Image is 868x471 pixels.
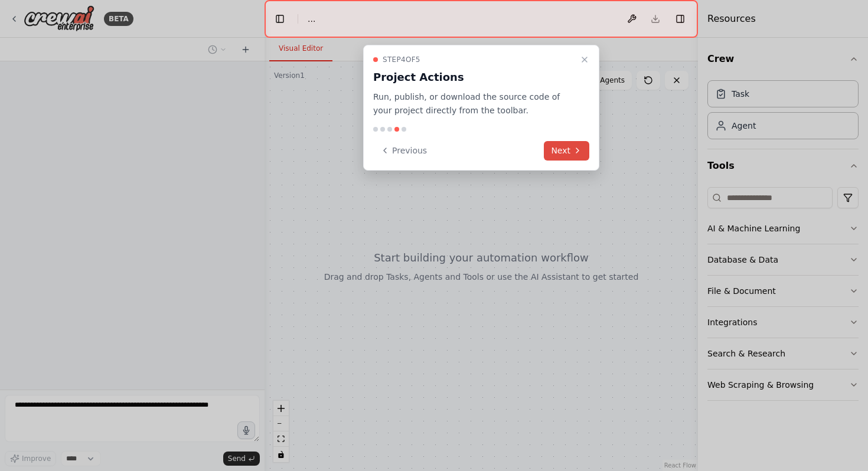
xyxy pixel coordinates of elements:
[577,53,592,67] button: Close walkthrough
[544,141,589,161] button: Next
[373,69,575,86] h3: Project Actions
[373,90,575,117] p: Run, publish, or download the source code of your project directly from the toolbar.
[272,11,288,27] button: Hide left sidebar
[373,141,434,161] button: Previous
[383,55,420,64] span: Step 4 of 5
